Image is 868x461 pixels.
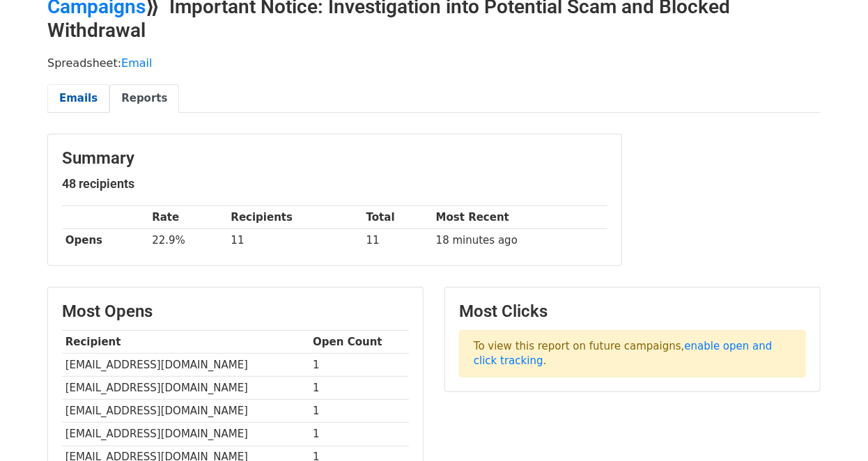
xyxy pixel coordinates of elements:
td: 1 [309,423,409,446]
td: 1 [309,377,409,400]
h3: Most Opens [62,302,409,322]
td: [EMAIL_ADDRESS][DOMAIN_NAME] [62,423,309,446]
td: [EMAIL_ADDRESS][DOMAIN_NAME] [62,400,309,423]
th: Recipient [62,331,309,354]
td: 11 [228,229,363,252]
td: 11 [363,229,433,252]
a: Email [121,56,152,70]
h5: 48 recipients [62,176,607,192]
td: 1 [309,400,409,423]
th: Rate [148,206,227,229]
td: [EMAIL_ADDRESS][DOMAIN_NAME] [62,354,309,377]
a: Emails [47,84,109,113]
td: 1 [309,354,409,377]
p: Spreadsheet: [47,56,821,70]
h3: Summary [62,148,607,169]
iframe: Chat Widget [798,394,868,461]
th: Total [363,206,433,229]
th: Recipients [228,206,363,229]
h3: Most Clicks [459,302,806,322]
a: enable open and click tracking [474,340,773,367]
th: Open Count [309,331,409,354]
th: Opens [62,229,148,252]
td: 22.9% [148,229,227,252]
a: Reports [109,84,179,113]
p: To view this report on future campaigns, . [459,330,806,377]
th: Most Recent [433,206,607,229]
td: [EMAIL_ADDRESS][DOMAIN_NAME] [62,377,309,400]
td: 18 minutes ago [433,229,607,252]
